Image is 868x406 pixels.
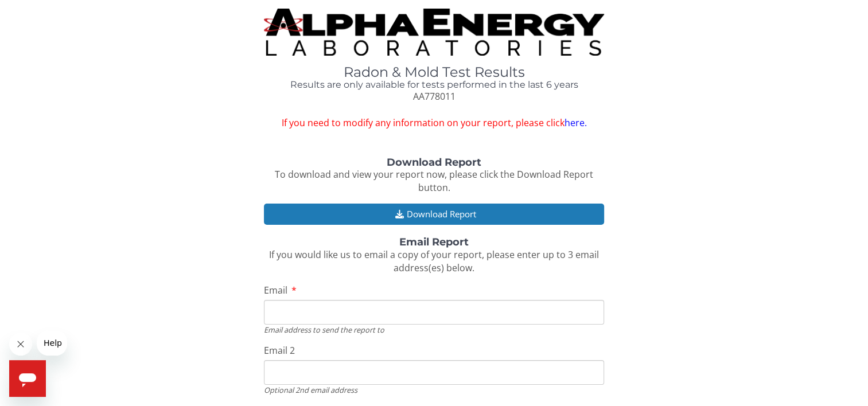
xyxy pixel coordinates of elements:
span: If you need to modify any information on your report, please click [264,116,604,130]
iframe: Button to launch messaging window [9,360,46,397]
strong: Email Report [399,236,469,248]
img: TightCrop.jpg [264,9,604,56]
span: Email [264,284,287,296]
span: If you would like us to email a copy of your report, please enter up to 3 email address(es) below. [269,248,599,274]
span: AA778011 [412,90,455,103]
span: Email 2 [264,344,295,357]
h4: Results are only available for tests performed in the last 6 years [264,80,604,90]
span: To download and view your report now, please click the Download Report button. [275,168,593,194]
div: Email address to send the report to [264,325,604,335]
a: here. [564,116,586,129]
h1: Radon & Mold Test Results [264,65,604,80]
button: Download Report [264,204,604,225]
strong: Download Report [387,156,481,169]
div: Optional 2nd email address [264,385,604,395]
iframe: Close message [9,333,32,356]
iframe: Message from company [37,330,67,356]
